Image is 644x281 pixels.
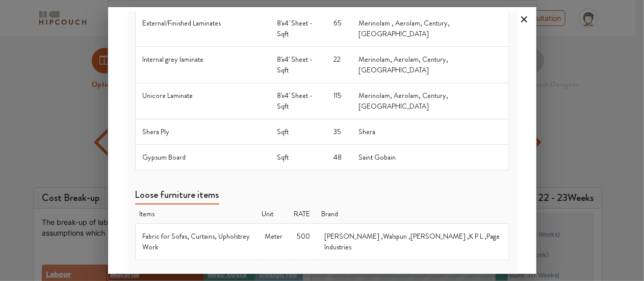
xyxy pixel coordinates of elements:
td: 8'x4' Sheet - Sqft [270,47,326,83]
td: 35 [326,119,351,145]
th: RATE [290,205,317,224]
td: Gypsum Board [135,145,270,170]
td: Merinolam, Aerolam, Century, [GEOGRAPHIC_DATA] [351,47,509,83]
td: Merinolam, Aerolam, Century, [GEOGRAPHIC_DATA] [351,83,509,119]
td: Internal grey laminate [135,47,270,83]
h5: Loose furniture items [135,189,219,205]
td: Sqft [270,145,326,170]
td: Saint Gobain [351,145,509,170]
td: Shera Ply [135,119,270,145]
td: 22 [326,47,351,83]
td: Unicore Laminate [135,83,270,119]
td: 500 [290,224,317,260]
th: Brand [317,205,509,224]
td: Sqft [270,119,326,145]
td: 115 [326,83,351,119]
td: Meter [257,224,290,260]
td: Fabric for Sofas, Curtains, Upholstrey Work [135,224,257,260]
th: Items [135,205,257,224]
td: 48 [326,145,351,170]
th: Unit [257,205,290,224]
td: [PERSON_NAME] ,Walspun ,[PERSON_NAME] ,K P L ,Page Industries [317,224,509,260]
td: Shera [351,119,509,145]
td: 8'x4' Sheet - Sqft [270,83,326,119]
